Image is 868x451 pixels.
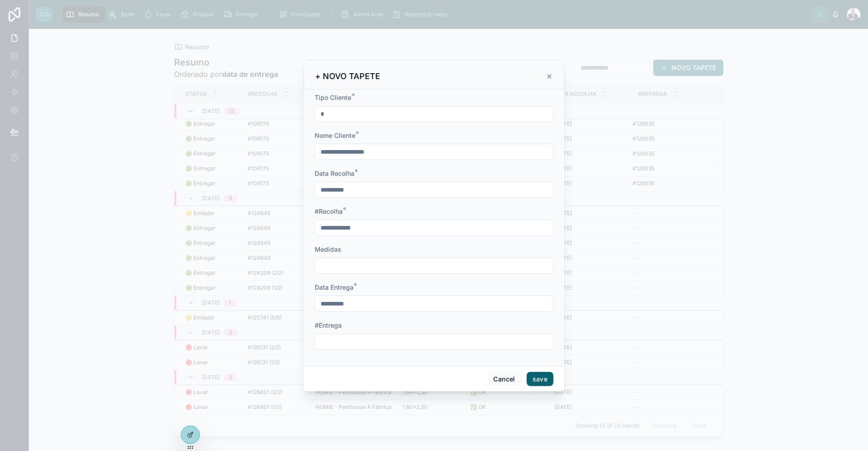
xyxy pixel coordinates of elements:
button: save [527,372,553,386]
span: Medidas [315,245,341,253]
span: Tipo Cliente [315,94,351,101]
button: Cancel [487,372,521,386]
h3: + NOVO TAPETE [315,71,380,82]
span: #Recolha [315,207,343,215]
span: Data Entrega [315,283,354,291]
span: Nome Cliente [315,132,355,139]
span: #Entrega [315,321,342,329]
span: Data Recolha [315,169,354,177]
